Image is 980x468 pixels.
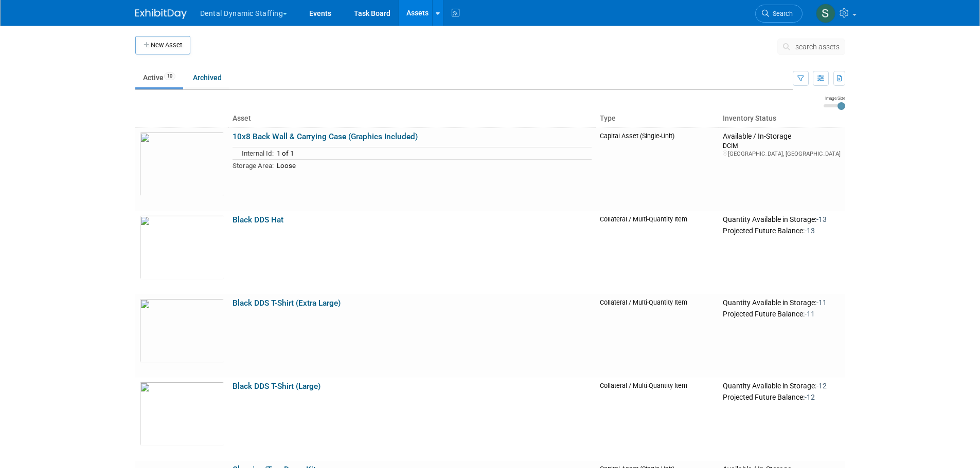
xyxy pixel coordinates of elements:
[795,43,840,51] span: search assets
[723,224,841,236] div: Projected Future Balance:
[274,159,592,171] td: Loose
[596,110,719,127] th: Type
[755,5,803,23] a: Search
[723,215,841,224] div: Quantity Available in Storage:
[723,391,841,402] div: Projected Future Balance:
[723,308,841,319] div: Projected Future Balance:
[233,147,274,160] td: Internal Id:
[135,36,190,54] button: New Asset
[596,211,719,294] td: Collateral / Multi-Quantity Item
[135,9,187,19] img: ExhibitDay
[769,10,793,17] span: Search
[777,39,845,55] button: search assets
[824,95,845,101] div: Image Size
[233,382,320,391] a: Black DDS T-Shirt (Large)
[596,294,719,378] td: Collateral / Multi-Quantity Item
[185,68,229,87] a: Archived
[723,150,841,158] div: [GEOGRAPHIC_DATA], [GEOGRAPHIC_DATA]
[135,68,183,87] a: Active10
[233,298,341,308] a: Black DDS T-Shirt (Extra Large)
[723,132,841,141] div: Available / In-Storage
[596,378,719,461] td: Collateral / Multi-Quantity Item
[805,393,815,401] span: -12
[233,215,283,224] a: Black DDS Hat
[805,227,815,235] span: -13
[596,127,719,211] td: Capital Asset (Single-Unit)
[723,141,841,150] div: DCIM
[805,310,815,318] span: -11
[816,215,827,223] span: -13
[164,72,175,80] span: 10
[233,132,418,141] a: 10x8 Back Wall & Carrying Case (Graphics Included)
[723,382,841,391] div: Quantity Available in Storage:
[233,162,274,170] span: Storage Area:
[816,298,827,307] span: -11
[816,382,827,390] span: -12
[274,147,592,160] td: 1 of 1
[723,298,841,308] div: Quantity Available in Storage:
[228,110,596,127] th: Asset
[816,4,835,23] img: Samantha Meyers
